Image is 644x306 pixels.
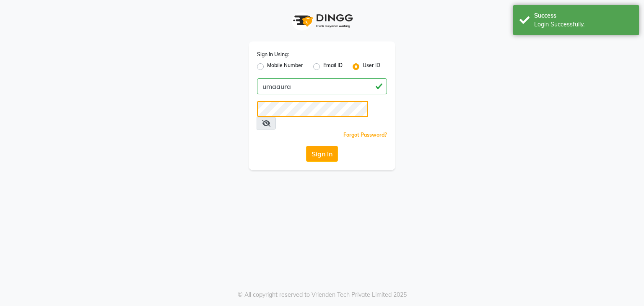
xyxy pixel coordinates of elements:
[257,78,387,94] input: Username
[267,62,303,72] label: Mobile Number
[306,146,338,162] button: Sign In
[257,101,368,117] input: Username
[288,8,356,33] img: logo1.svg
[363,62,380,72] label: User ID
[323,62,343,72] label: Email ID
[343,132,387,138] a: Forgot Password?
[534,11,633,20] div: Success
[534,20,633,29] div: Login Successfully.
[257,51,289,58] label: Sign In Using:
